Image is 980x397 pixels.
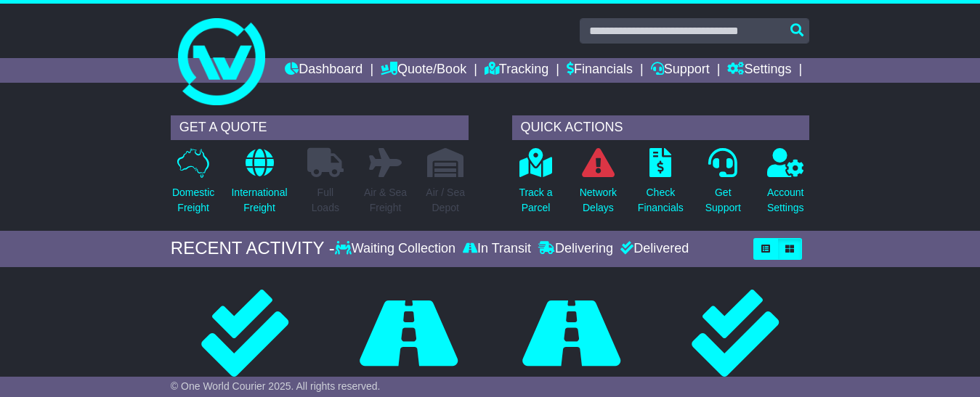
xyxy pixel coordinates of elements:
a: Settings [727,58,791,83]
a: GetSupport [705,147,742,224]
p: Full Loads [307,185,344,216]
a: CheckFinancials [637,147,684,224]
p: Network Delays [580,185,617,216]
div: Delivered [617,241,689,257]
div: In Transit [459,241,535,257]
div: GET A QUOTE [171,115,469,140]
a: Dashboard [285,58,363,83]
a: Track aParcel [518,147,553,224]
div: Waiting Collection [335,241,459,257]
p: International Freight [231,185,287,216]
a: Quote/Book [381,58,466,83]
p: Air / Sea Depot [426,185,465,216]
a: NetworkDelays [579,147,617,224]
a: Financials [567,58,633,83]
div: QUICK ACTIONS [512,115,810,140]
a: DomesticFreight [171,147,215,224]
div: Delivering [535,241,617,257]
a: Support [651,58,710,83]
a: InternationalFreight [230,147,288,224]
p: Check Financials [638,185,684,216]
p: Track a Parcel [519,185,552,216]
p: Air & Sea Freight [364,185,407,216]
div: RECENT ACTIVITY - [171,238,335,259]
a: Tracking [485,58,548,83]
a: AccountSettings [766,147,805,224]
p: Get Support [705,185,741,216]
p: Domestic Freight [172,185,214,216]
span: © One World Courier 2025. All rights reserved. [171,380,381,392]
p: Account Settings [767,185,804,216]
